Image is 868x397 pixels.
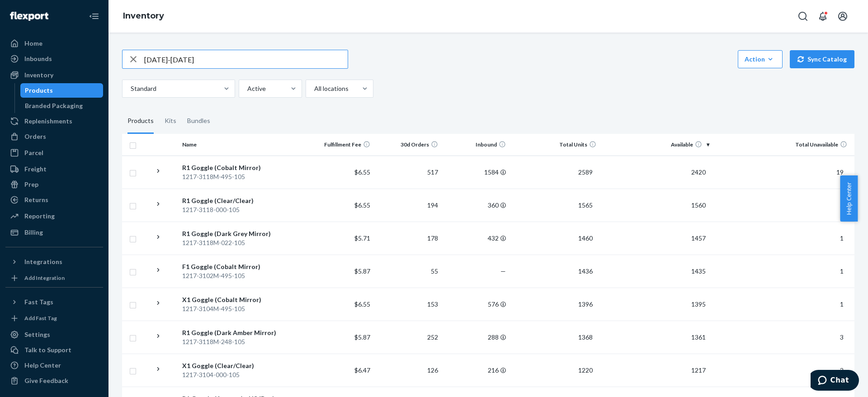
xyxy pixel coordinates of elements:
a: Add Fast Tag [5,313,103,324]
div: R1 Goggle (Dark Grey Mirror) [182,229,302,238]
span: $5.71 [354,234,370,242]
td: 360 [442,189,509,222]
div: Add Fast Tag [24,314,57,322]
input: Standard [130,84,131,93]
div: Prep [24,180,38,189]
button: Sync Catalog [790,50,854,68]
button: Integrations [5,255,103,269]
a: Parcel [5,146,103,160]
div: Products [127,109,154,134]
a: Settings [5,327,103,342]
input: Search inventory by name or sku [144,50,348,68]
div: Reporting [24,212,55,221]
th: Total Unavailable [713,134,854,156]
span: 1368 [575,333,596,341]
a: Orders [5,129,103,144]
div: 1217-3118M-495-105 [182,172,302,181]
ol: breadcrumbs [116,3,171,29]
span: 2420 [688,168,709,176]
th: Name [179,134,306,156]
span: $5.87 [354,333,370,341]
img: Flexport logo [10,12,48,21]
a: Billing [5,225,103,240]
div: Inventory [24,71,53,80]
div: R1 Goggle (Cobalt Mirror) [182,163,302,172]
div: 1217-3118M-022-105 [182,238,302,247]
td: 194 [374,189,442,222]
span: 2 [836,366,847,374]
th: Fulfillment Fee [306,134,374,156]
span: — [500,267,506,275]
div: Replenishments [24,117,72,126]
span: $6.47 [354,366,370,374]
span: 1 [836,234,847,242]
a: Replenishments [5,114,103,128]
div: X1 Goggle (Cobalt Mirror) [182,295,302,304]
span: 1435 [688,267,709,275]
a: Freight [5,162,103,176]
td: 517 [374,156,442,189]
input: Active [246,84,247,93]
span: 5 [836,201,847,209]
a: Home [5,36,103,51]
button: Close Navigation [85,7,103,25]
div: Integrations [24,257,62,266]
button: Give Feedback [5,373,103,388]
span: 19 [833,168,847,176]
span: 2589 [575,168,596,176]
td: 1584 [442,156,509,189]
div: 1217-3104-000-105 [182,370,302,379]
div: 1217-3102M-495-105 [182,271,302,280]
div: Home [24,39,42,48]
span: 1565 [575,201,596,209]
div: Products [25,86,53,95]
span: 1460 [575,234,596,242]
span: 1 [836,267,847,275]
iframe: Opens a widget where you can chat to one of our agents [811,370,859,392]
div: Give Feedback [24,376,68,385]
td: 55 [374,255,442,288]
div: Freight [24,165,47,174]
div: Talk to Support [24,345,71,354]
div: R1 Goggle (Clear/Clear) [182,196,302,205]
div: Help Center [24,361,61,370]
div: Returns [24,195,48,204]
span: 1220 [575,366,596,374]
td: 252 [374,321,442,354]
div: X1 Goggle (Clear/Clear) [182,361,302,370]
a: Inbounds [5,52,103,66]
button: Help Center [840,175,858,222]
td: 432 [442,222,509,255]
th: 30d Orders [374,134,442,156]
span: 1217 [688,366,709,374]
span: $5.87 [354,267,370,275]
td: 178 [374,222,442,255]
th: Available [600,134,713,156]
th: Total Units [509,134,600,156]
div: 1217-3118M-248-105 [182,337,302,346]
a: Inventory [5,68,103,82]
div: Orders [24,132,46,141]
button: Open account menu [834,7,852,25]
div: Settings [24,330,50,339]
span: $6.55 [354,201,370,209]
a: Reporting [5,209,103,223]
span: 3 [836,333,847,341]
a: Prep [5,177,103,192]
span: 1436 [575,267,596,275]
div: Add Integration [24,274,65,282]
div: 1217-3104M-495-105 [182,304,302,313]
button: Open notifications [814,7,832,25]
span: $6.55 [354,300,370,308]
input: All locations [313,84,314,93]
a: Help Center [5,358,103,373]
td: 126 [374,354,442,387]
span: 1395 [688,300,709,308]
a: Returns [5,193,103,207]
div: F1 Goggle (Cobalt Mirror) [182,262,302,271]
div: Bundles [187,109,210,134]
span: 1361 [688,333,709,341]
th: Inbound [442,134,509,156]
div: Action [745,55,776,64]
